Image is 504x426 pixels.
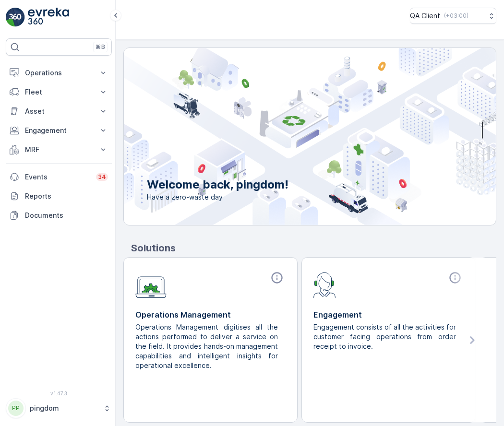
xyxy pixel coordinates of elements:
[8,401,24,416] div: PP
[25,145,93,154] p: MRF
[6,398,112,418] button: PPpingdom
[6,8,25,27] img: logo
[6,390,112,396] span: v 1.47.3
[25,211,108,220] p: Documents
[313,271,336,298] img: module-icon
[25,191,108,201] p: Reports
[25,126,93,135] p: Engagement
[147,192,288,202] span: Have a zero-waste day
[313,322,456,351] p: Engagement consists of all the activities for customer facing operations from order receipt to in...
[96,43,105,51] p: ⌘B
[410,8,496,24] button: QA Client(+03:00)
[131,241,496,255] p: Solutions
[444,12,468,20] p: ( +03:00 )
[25,172,90,182] p: Events
[6,140,112,159] button: MRF
[28,8,69,27] img: logo_light-DOdMpM7g.png
[135,271,167,298] img: module-icon
[30,403,98,413] p: pingdom
[25,87,93,97] p: Fleet
[98,173,106,181] p: 34
[135,322,278,370] p: Operations Management digitises all the actions performed to deliver a service on the field. It p...
[6,121,112,140] button: Engagement
[410,11,440,21] p: QA Client
[313,309,464,320] p: Engagement
[25,106,93,116] p: Asset
[6,187,112,206] a: Reports
[147,177,288,192] p: Welcome back, pingdom!
[6,206,112,225] a: Documents
[25,68,93,78] p: Operations
[6,102,112,121] button: Asset
[135,309,286,320] p: Operations Management
[6,83,112,102] button: Fleet
[6,167,112,187] a: Events34
[6,63,112,83] button: Operations
[81,48,496,225] img: city illustration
